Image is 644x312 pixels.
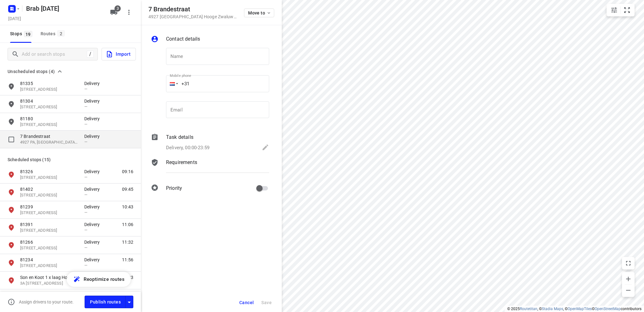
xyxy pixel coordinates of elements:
[84,210,87,215] span: —
[84,168,103,175] p: Delivery
[57,30,65,37] span: 2
[123,6,135,19] button: More
[24,31,32,37] span: 19
[20,281,78,286] p: 3A Dongenseweg, 5171 NA, Kaatsheuvel, NL
[20,168,78,175] p: 81326
[20,122,78,128] p: 42 Kadoelermeer, 3068 KE, Rotterdam, NL
[84,87,87,91] span: —
[237,297,256,308] button: Cancel
[20,274,78,281] p: Son en Koot 1 x laag Hortensia Ruby Slippers
[20,210,78,216] p: Kalmoesstraat 126, 5643LL, Eindhoven, NL
[122,239,133,245] span: 11:32
[20,239,78,245] p: 81266
[262,144,269,151] svg: Edit
[22,49,87,59] input: Add or search stops
[166,75,269,92] input: 1 (702) 123-4567
[148,6,236,13] h5: 7 Brandestraat
[20,87,78,93] p: Oude Broekdijk 18, 4041AR, Kesteren, NL
[20,133,78,139] p: 7 Brandestraat
[166,35,200,43] p: Contact details
[84,104,87,109] span: —
[106,50,130,58] span: Import
[166,144,209,151] p: Delivery, 00:00-23:59
[239,300,254,305] span: Cancel
[20,204,78,210] p: 81239
[20,221,78,228] p: 81391
[166,75,178,92] div: Netherlands: + 31
[148,14,236,19] p: 4927 [GEOGRAPHIC_DATA] Hooge Zwaluwe , [GEOGRAPHIC_DATA]
[8,68,55,75] span: Unscheduled stops (4)
[6,15,24,22] h5: Project date
[84,245,87,250] span: —
[84,257,103,263] p: Delivery
[568,307,592,311] a: OpenMapTiles
[98,48,136,60] a: Import
[20,139,78,145] p: 4927 PA, [GEOGRAPHIC_DATA], [GEOGRAPHIC_DATA]
[84,204,103,210] p: Delivery
[122,204,133,210] span: 10:43
[151,133,269,152] div: Task detailsDelivery, 00:00-23:59
[85,296,125,308] button: Publish routes
[84,186,103,192] p: Delivery
[520,307,537,311] a: Routetitan
[151,159,269,178] div: Requirements
[542,307,563,311] a: Stadia Maps
[151,35,269,44] div: Contact details
[166,133,193,141] p: Task details
[122,168,133,175] span: 09:16
[20,186,78,192] p: 81402
[84,80,103,87] p: Delivery
[24,3,105,14] h5: Rename
[20,192,78,198] p: Liefkenshoekschestraat 3a, 5364NB, Escharen, NL
[248,10,271,15] span: Move to
[608,4,620,16] button: Map settings
[8,156,133,163] p: Scheduled stops ( 15 )
[20,245,78,251] p: Beerseweg 2, 5688HD, Oirschot, NL
[19,299,74,304] p: Assign drivers to your route.
[122,221,133,228] span: 11:06
[20,228,78,234] p: Langpad 16, 5509LV, Veldhoven, NL
[5,68,65,75] button: Unscheduled stops (4)
[67,272,131,287] button: Reoptimize routes
[244,9,274,17] button: Move to
[507,307,641,311] li: © 2025 , © , © © contributors
[122,257,133,263] span: 11:56
[84,139,87,144] span: —
[20,116,78,122] p: 81180
[84,263,87,268] span: —
[84,239,103,245] p: Delivery
[84,122,87,127] span: —
[84,221,103,228] p: Delivery
[607,4,635,16] div: small contained button group
[84,98,103,104] p: Delivery
[20,175,78,181] p: Landbouwlaan 103, 5351LA, Berghem, NL
[170,74,191,77] label: Mobile phone
[20,80,78,87] p: 81335
[10,30,34,38] span: Stops
[84,175,87,179] span: —
[125,298,133,306] div: Driver app settings
[20,263,78,269] p: Herengoedstraat 11, 5066AD, Moergestel, NL
[84,116,103,122] p: Delivery
[166,184,182,192] p: Priority
[108,6,120,19] button: 3
[20,257,78,263] p: 81234
[5,133,18,146] span: Select
[114,5,121,12] span: 3
[87,51,94,58] div: /
[595,307,621,311] a: OpenStreetMap
[84,275,125,283] span: Reoptimize routes
[84,133,103,139] p: Delivery
[41,30,67,38] div: Routes
[102,48,136,60] button: Import
[166,159,197,166] p: Requirements
[20,104,78,110] p: Erichemsekade 8, 4116GD, Buren, NL
[20,98,78,104] p: 81304
[84,228,87,232] span: —
[90,298,121,306] span: Publish routes
[122,186,133,192] span: 09:45
[621,4,633,16] button: Fit zoom
[84,192,87,197] span: —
